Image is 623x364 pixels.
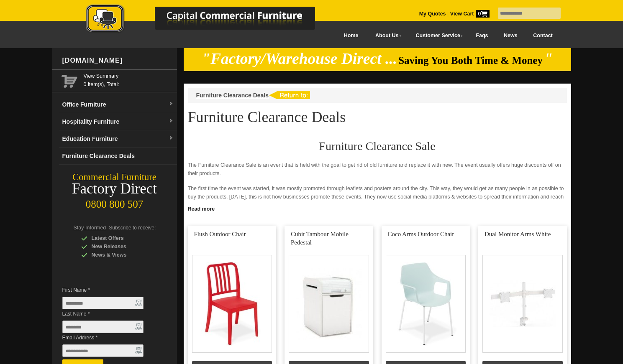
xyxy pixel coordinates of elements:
[184,203,571,213] a: Click to read more
[62,333,156,342] span: Email Address *
[169,136,174,141] img: dropdown
[109,225,156,231] span: Subscribe to receive:
[52,171,177,183] div: Commercial Furniture
[81,234,161,242] div: Latest Offers
[59,96,177,113] a: Office Furnituredropdown
[62,344,144,357] input: Email Address *
[188,109,567,125] h1: Furniture Clearance Deals
[188,184,567,209] p: The first time the event was started, it was mostly promoted through leaflets and posters around ...
[81,242,161,251] div: New Releases
[62,321,144,333] input: Last Name *
[62,286,156,294] span: First Name *
[188,161,567,178] p: The Furniture Clearance Sale is an event that is held with the goal to get rid of old furniture a...
[525,26,560,45] a: Contact
[468,26,496,45] a: Faqs
[450,11,490,17] strong: View Cart
[62,297,144,309] input: First Name *
[196,92,269,99] a: Furniture Clearance Deals
[188,140,567,153] h2: Furniture Clearance Sale
[59,48,177,73] div: [DOMAIN_NAME]
[202,50,397,67] em: "Factory/Warehouse Direct ...
[169,119,174,124] img: dropdown
[449,11,489,17] a: View Cart0
[398,55,543,66] span: Saving You Both Time & Money
[366,26,406,45] a: About Us
[496,26,525,45] a: News
[74,225,106,231] span: Stay Informed
[59,148,177,165] a: Furniture Clearance Deals
[63,4,356,35] img: Capital Commercial Furniture Logo
[63,4,356,37] a: Capital Commercial Furniture Logo
[84,72,174,80] a: View Summary
[269,91,310,99] img: return to
[52,194,177,210] div: 0800 800 507
[406,26,468,45] a: Customer Service
[544,50,553,67] em: "
[476,10,490,18] span: 0
[84,72,174,87] span: 0 item(s), Total:
[59,130,177,148] a: Education Furnituredropdown
[52,183,177,195] div: Factory Direct
[419,11,446,17] a: My Quotes
[81,251,161,259] div: News & Views
[59,113,177,130] a: Hospitality Furnituredropdown
[62,310,156,318] span: Last Name *
[169,102,174,107] img: dropdown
